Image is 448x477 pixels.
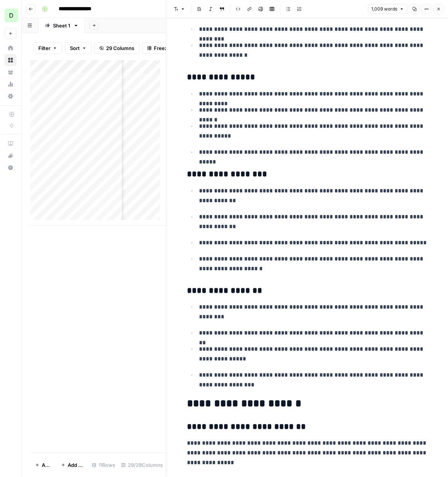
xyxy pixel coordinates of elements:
[5,150,16,161] div: What's new?
[94,42,139,54] button: 29 Columns
[5,150,17,162] button: What's new?
[33,42,62,54] button: Filter
[5,66,17,78] a: Your Data
[106,44,134,52] span: 29 Columns
[5,42,17,54] a: Home
[38,18,85,33] a: Sheet 1
[68,461,84,469] span: Add 10 Rows
[53,22,70,29] div: Sheet 1
[42,461,52,469] span: Add Row
[38,44,50,52] span: Filter
[9,11,14,20] span: D
[89,459,118,471] div: 11 Rows
[118,459,166,471] div: 29/29 Columns
[30,459,56,471] button: Add Row
[5,78,17,90] a: Usage
[142,42,197,54] button: Freeze Columns
[5,6,17,25] button: Workspace: DomoAI
[5,138,17,150] a: AirOps Academy
[371,6,397,12] span: 1,009 words
[368,4,407,14] button: 1,009 words
[5,54,17,66] a: Browse
[65,42,91,54] button: Sort
[5,162,17,174] button: Help + Support
[154,44,193,52] span: Freeze Columns
[56,459,89,471] button: Add 10 Rows
[5,90,17,102] a: Settings
[70,44,80,52] span: Sort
